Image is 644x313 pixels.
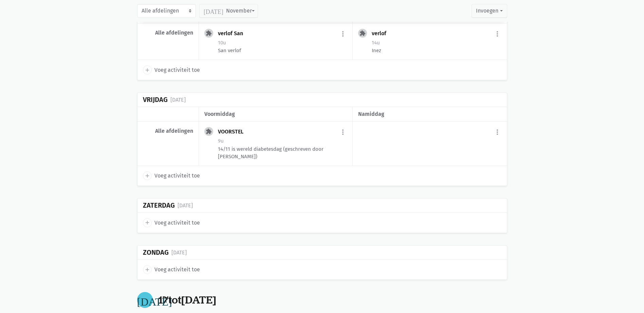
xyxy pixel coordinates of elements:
div: verlof [372,30,392,37]
div: San verlof [218,47,347,54]
a: add Voeg activiteit toe [143,171,200,180]
span: [DATE] [181,293,216,307]
a: add Voeg activiteit toe [143,218,200,227]
span: Voeg activiteit toe [154,265,200,274]
i: extension [206,128,212,134]
span: Voeg activiteit toe [154,66,200,75]
button: Invoegen [472,4,507,18]
div: Vrijdag [143,96,168,104]
span: 14u [372,40,380,46]
a: add Voeg activiteit toe [143,265,200,274]
div: Alle afdelingen [143,128,193,134]
div: Inez [372,47,501,54]
span: 10u [218,40,226,46]
div: verlof San [218,30,249,37]
div: voormiddag [204,110,347,119]
button: November [199,4,258,18]
div: tot [158,294,216,306]
span: Voeg activiteit toe [154,171,200,180]
i: add [144,267,150,273]
i: add [144,220,150,226]
div: Alle afdelingen [143,29,193,36]
div: namiddag [358,110,501,119]
div: [DATE] [178,201,193,210]
i: extension [206,30,212,36]
i: add [144,67,150,73]
div: [DATE] [170,96,186,104]
span: Voeg activiteit toe [154,218,200,227]
i: add [144,173,150,179]
div: Zondag [143,249,169,256]
i: extension [360,30,366,36]
div: Zaterdag [143,202,175,209]
i: [DATE] [204,8,223,14]
span: 17 [158,293,168,307]
div: [DATE] [171,248,187,257]
div: VOORSTEL [218,128,249,135]
a: add Voeg activiteit toe [143,65,200,74]
div: 14/11 is wereld diabetesdag (geschreven door [PERSON_NAME]) [218,145,347,160]
span: 9u [218,138,224,144]
i: [DATE] [137,295,172,306]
